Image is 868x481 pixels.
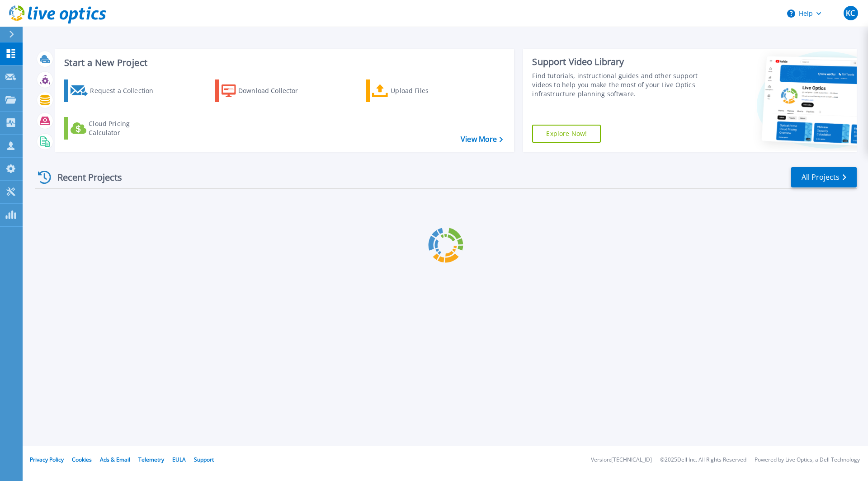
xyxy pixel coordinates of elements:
[100,456,130,463] a: Ads & Email
[532,71,702,98] div: Find tutorials, instructional guides and other support videos to help you make the most of your L...
[532,125,601,143] a: Explore Now!
[791,167,857,187] a: All Projects
[89,119,161,137] div: Cloud Pricing Calculator
[64,79,165,102] a: Request a Collection
[64,117,165,140] a: Cloud Pricing Calculator
[391,82,463,100] div: Upload Files
[591,457,652,463] li: Version: [TECHNICAL_ID]
[461,135,503,144] a: View More
[35,166,134,188] div: Recent Projects
[660,457,746,463] li: © 2025 Dell Inc. All Rights Reserved
[755,457,860,463] li: Powered by Live Optics, a Dell Technology
[846,9,855,17] span: KC
[194,456,214,463] a: Support
[366,79,467,102] a: Upload Files
[172,456,186,463] a: EULA
[215,79,316,102] a: Download Collector
[30,456,64,463] a: Privacy Policy
[72,456,92,463] a: Cookies
[138,456,164,463] a: Telemetry
[64,58,503,68] h3: Start a New Project
[90,82,162,100] div: Request a Collection
[532,56,702,68] div: Support Video Library
[238,82,311,100] div: Download Collector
